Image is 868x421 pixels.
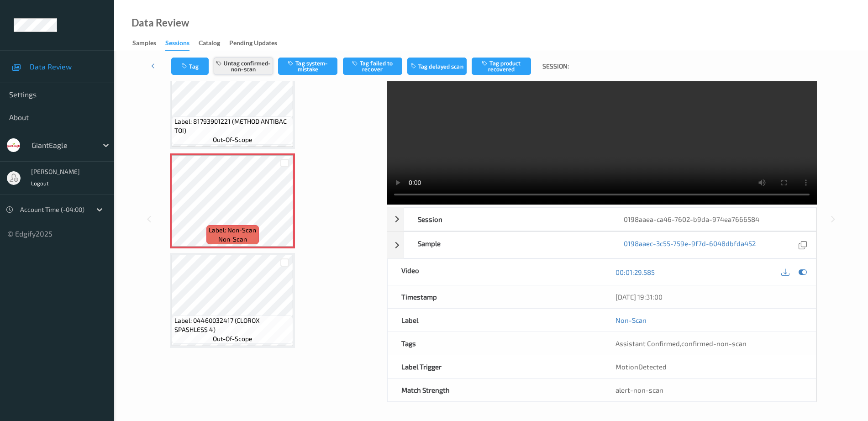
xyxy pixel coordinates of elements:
div: Timestamp [388,285,602,308]
div: Session [404,208,610,231]
button: Tag [171,58,209,75]
a: Pending Updates [229,37,286,50]
div: Sample [404,232,610,258]
div: [DATE] 19:31:00 [615,292,802,301]
div: MotionDetected [602,355,816,378]
span: Session: [542,62,569,71]
div: Data Review [132,18,189,27]
div: Sample0198aaec-3c55-759e-9f7d-6048dbfda452 [387,232,816,258]
a: Non-Scan [615,316,647,325]
span: confirmed-non-scan [681,339,747,347]
div: Label Trigger [388,355,602,378]
span: out-of-scope [213,334,253,343]
span: Label: Non-Scan [209,226,256,235]
div: Sessions [165,38,189,51]
span: Label: 81793901221 (METHOD ANTIBAC TOI) [174,117,291,135]
button: Tag delayed scan [407,58,467,75]
div: Session0198aaea-ca46-7602-b9da-974ea7666584 [387,207,816,231]
button: Untag confirmed-non-scan [214,58,273,75]
a: 00:01:29.585 [615,268,655,277]
div: Tags [388,332,602,355]
a: Sessions [165,37,199,51]
div: alert-non-scan [615,385,802,395]
div: Catalog [199,38,220,50]
a: Samples [132,37,165,50]
div: Label [388,309,602,332]
a: Catalog [199,37,229,50]
span: out-of-scope [213,135,253,144]
div: Match Strength [388,379,602,401]
div: Samples [132,38,156,50]
span: non-scan [218,235,247,244]
a: 0198aaec-3c55-759e-9f7d-6048dbfda452 [624,239,756,251]
button: Tag product recovered [472,58,531,75]
div: Pending Updates [229,38,277,50]
span: Assistant Confirmed [615,339,680,347]
span: , [615,339,747,347]
div: 0198aaea-ca46-7602-b9da-974ea7666584 [610,208,816,231]
button: Tag failed to recover [343,58,402,75]
button: Tag system-mistake [278,58,337,75]
div: Video [388,259,602,285]
span: Label: 04460032417 (CLOROX SPASHLESS 4) [174,316,291,334]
